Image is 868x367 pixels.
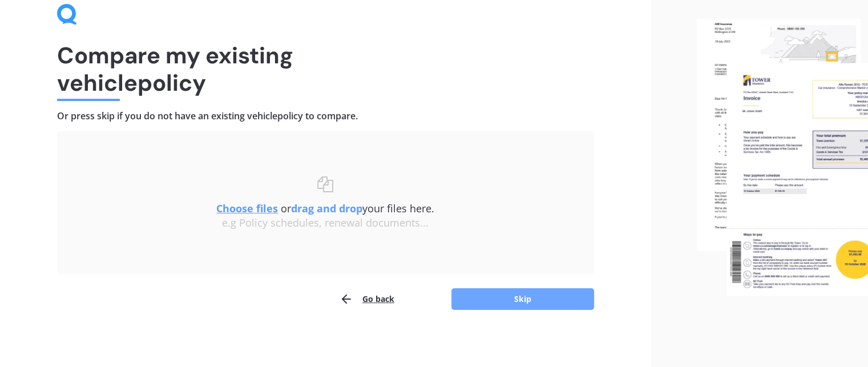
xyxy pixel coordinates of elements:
u: Choose files [216,201,278,215]
button: Skip [451,288,594,310]
span: or your files here. [216,201,434,215]
div: e.g Policy schedules, renewal documents... [80,217,571,229]
button: Go back [340,288,394,310]
img: files.webp [697,19,868,296]
h4: Or press skip if you do not have an existing vehicle policy to compare. [57,110,594,122]
b: drag and drop [291,201,362,215]
h1: Compare my existing vehicle policy [57,42,594,96]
